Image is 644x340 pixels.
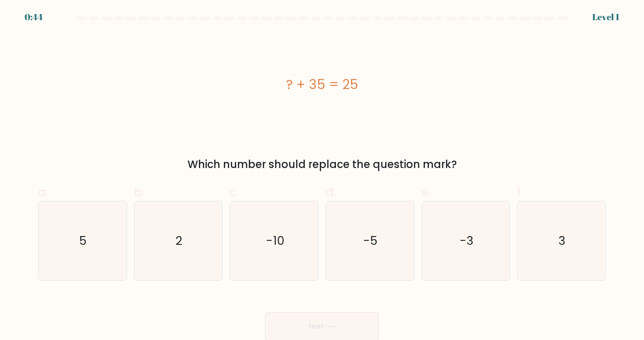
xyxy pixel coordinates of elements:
[38,183,49,200] span: a.
[230,183,239,200] span: c.
[517,183,523,200] span: f.
[38,75,606,94] div: ? + 35 = 25
[80,233,87,249] text: 5
[43,157,601,172] div: Which number should replace the question mark?
[559,233,566,249] text: 3
[421,183,431,200] span: e.
[176,233,182,249] text: 2
[326,183,336,200] span: d.
[364,233,378,249] text: -5
[265,233,284,249] text: -10
[25,11,43,24] div: 0:44
[134,183,145,200] span: b.
[592,11,619,24] div: Level 1
[460,233,474,249] text: -3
